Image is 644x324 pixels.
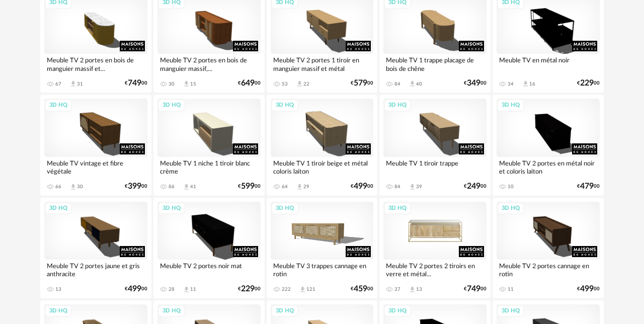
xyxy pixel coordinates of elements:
span: 499 [128,286,141,292]
div: € 00 [125,80,147,87]
a: 3D HQ Meuble TV 1 tiroir trappe 84 Download icon 39 €24900 [379,95,491,195]
span: Download icon [522,80,529,88]
div: 30 [169,81,175,87]
div: 3D HQ [45,305,72,317]
span: Download icon [299,286,306,293]
div: € 00 [464,286,487,292]
div: 3D HQ [45,99,72,112]
div: Meuble TV 2 portes jaune et gris anthracite [44,260,147,280]
div: 30 [77,184,83,190]
span: 649 [241,80,255,87]
div: 16 [529,81,535,87]
div: Meuble TV 1 trappe placage de bois de chêne [383,54,487,74]
div: Meuble TV 2 portes en bois de manguier massif et... [44,54,147,74]
div: 84 [394,184,400,190]
span: Download icon [296,80,303,88]
div: € 00 [125,286,147,292]
div: 53 [282,81,288,87]
div: 3D HQ [497,99,524,112]
div: € 00 [238,183,261,190]
span: Download icon [183,80,190,88]
div: 28 [169,286,175,292]
span: 479 [580,183,594,190]
div: 41 [190,184,196,190]
div: € 00 [351,183,373,190]
div: € 00 [577,80,600,87]
span: Download icon [296,183,303,191]
a: 3D HQ Meuble TV 1 tiroir beige et métal coloris laiton 64 Download icon 29 €49900 [267,95,378,195]
div: Meuble TV 2 portes cannage en rotin [497,260,600,280]
div: Meuble TV 1 niche 1 tiroir blanc crème [157,157,261,177]
span: 499 [354,183,367,190]
span: 249 [467,183,480,190]
span: Download icon [69,183,77,191]
span: Download icon [409,80,416,88]
div: € 00 [464,80,487,87]
span: 749 [467,286,480,292]
span: 579 [354,80,367,87]
div: 11 [190,286,196,292]
div: Meuble TV 2 portes en métal noir et coloris laiton [497,157,600,177]
div: 86 [169,184,175,190]
span: Download icon [69,80,77,88]
span: 399 [128,183,141,190]
div: € 00 [464,183,487,190]
div: € 00 [351,80,373,87]
div: 222 [282,286,291,292]
span: 229 [580,80,594,87]
div: € 00 [351,286,373,292]
a: 3D HQ Meuble TV 1 niche 1 tiroir blanc crème 86 Download icon 41 €59900 [153,95,265,195]
span: 459 [354,286,367,292]
div: 37 [394,286,400,292]
div: 3D HQ [271,202,298,215]
a: 3D HQ Meuble TV 2 portes cannage en rotin 11 €49900 [493,198,604,298]
div: 34 [508,81,514,87]
div: € 00 [577,183,600,190]
div: Meuble TV 2 portes noir mat [157,260,261,280]
div: 15 [190,81,196,87]
div: Meuble TV 1 tiroir beige et métal coloris laiton [271,157,374,177]
div: 11 [508,286,514,292]
div: 13 [416,286,422,292]
div: Meuble TV 2 portes 1 tiroir en manguier massif et métal [271,54,374,74]
span: Download icon [183,286,190,293]
div: 39 [416,184,422,190]
div: 3D HQ [158,305,185,317]
span: Download icon [183,183,190,191]
div: Meuble TV 2 portes 2 tiroirs en verre et métal... [383,260,487,280]
div: 66 [55,184,61,190]
span: Download icon [409,183,416,191]
div: 3D HQ [497,202,524,215]
span: 599 [241,183,255,190]
a: 3D HQ Meuble TV 2 portes noir mat 28 Download icon 11 €22900 [153,198,265,298]
a: 3D HQ Meuble TV 2 portes 2 tiroirs en verre et métal... 37 Download icon 13 €74900 [379,198,491,298]
span: Download icon [409,286,416,293]
div: € 00 [238,286,261,292]
div: Meuble TV en métal noir [497,54,600,74]
span: 499 [580,286,594,292]
div: 22 [303,81,309,87]
a: 3D HQ Meuble TV 3 trappes cannage en rotin 222 Download icon 121 €45900 [267,198,378,298]
a: 3D HQ Meuble TV vintage et fibre végétale 66 Download icon 30 €39900 [40,95,151,195]
div: Meuble TV vintage et fibre végétale [44,157,147,177]
div: 3D HQ [45,202,72,215]
a: 3D HQ Meuble TV 2 portes jaune et gris anthracite 13 €49900 [40,198,151,298]
div: 64 [282,184,288,190]
div: 3D HQ [384,202,411,215]
div: 67 [55,81,61,87]
span: 749 [128,80,141,87]
div: 29 [303,184,309,190]
div: 3D HQ [158,99,185,112]
div: Meuble TV 1 tiroir trappe [383,157,487,177]
div: Meuble TV 2 portes en bois de manguier massif,... [157,54,261,74]
div: 3D HQ [158,202,185,215]
div: 3D HQ [271,99,298,112]
div: 121 [306,286,315,292]
div: 3D HQ [384,99,411,112]
div: 13 [55,286,61,292]
div: 10 [508,184,514,190]
div: 3D HQ [497,305,524,317]
a: 3D HQ Meuble TV 2 portes en métal noir et coloris laiton 10 €47900 [493,95,604,195]
div: 31 [77,81,83,87]
div: € 00 [125,183,147,190]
